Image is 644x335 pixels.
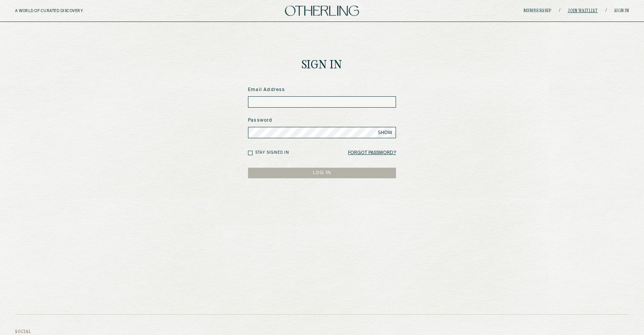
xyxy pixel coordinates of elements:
h3: Social [15,330,41,334]
a: Forgot Password? [348,148,396,158]
span: SHOW [378,130,392,136]
a: Sign in [614,9,629,13]
h5: A WORLD OF CURATED DISCOVERY. [15,9,117,13]
a: Membership [524,9,552,13]
span: / [605,8,607,14]
h1: Sign In [302,60,342,71]
span: / [559,8,560,14]
button: LOG IN [248,168,396,178]
a: Join waitlist [568,9,598,13]
label: Stay signed in [255,150,289,156]
label: Password [248,117,396,124]
label: Email Address [248,86,396,93]
img: logo [285,6,359,16]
